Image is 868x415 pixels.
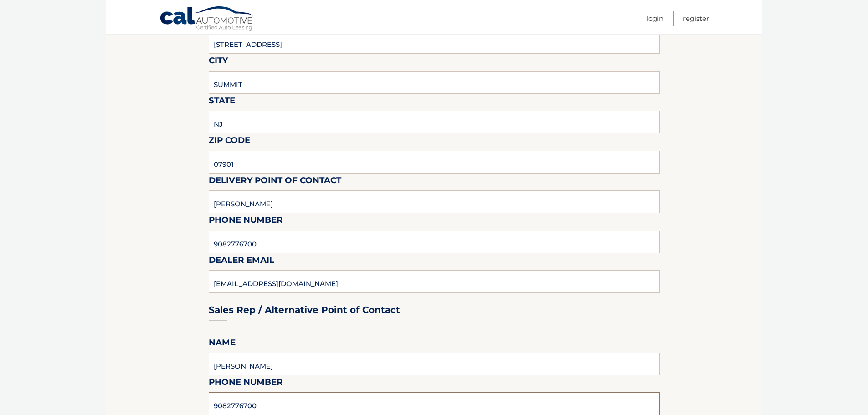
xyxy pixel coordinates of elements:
a: Login [647,11,663,26]
label: Phone Number [209,213,283,230]
label: City [209,54,228,71]
label: Dealer Email [209,253,274,270]
label: State [209,94,235,111]
label: Phone Number [209,375,283,392]
label: Name [209,336,236,353]
a: Register [683,11,709,26]
a: Cal Automotive [159,6,255,32]
label: Delivery Point of Contact [209,174,341,190]
label: Zip Code [209,133,250,150]
h3: Sales Rep / Alternative Point of Contact [209,304,400,316]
